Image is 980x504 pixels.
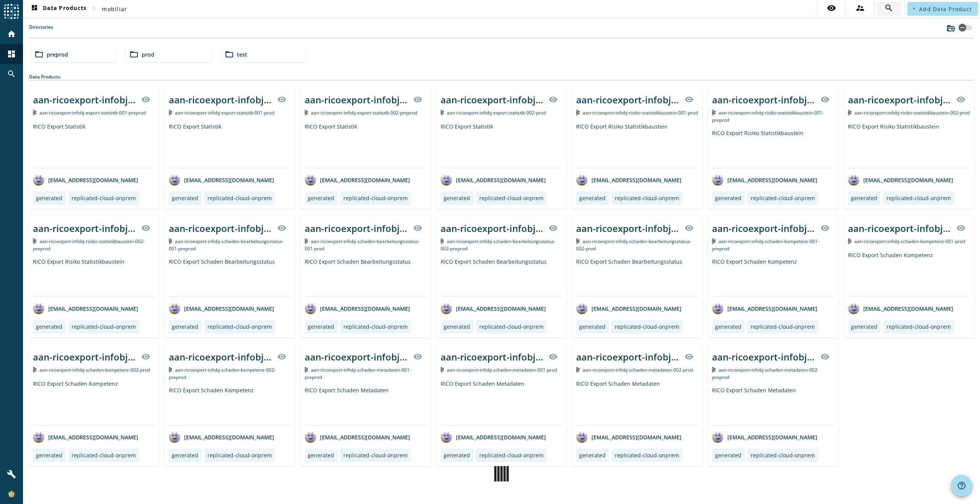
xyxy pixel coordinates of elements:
img: Kafka Topic: aan-ricoexport-infobj-schaden-metadaten-001-prod [441,367,444,372]
div: replicated-cloud-onprem [72,452,136,459]
div: generated [308,452,334,459]
span: Kafka Topic: aan-ricoexport-infobj-schaden-metadaten-002-preprod [712,367,819,380]
div: replicated-cloud-onprem [207,452,272,459]
img: avatar [305,174,316,186]
mat-icon: folder_open [34,50,44,59]
mat-icon: visibility [277,95,286,104]
div: RICO Export Risiko Statistikbaustein [576,123,698,168]
img: Kafka Topic: aan-ricoexport-infobj-schaden-bearbeitungsstatus-001-prod [305,238,308,244]
span: Data Products [30,4,87,13]
span: Kafka Topic: aan-ricoexport-infobj-export-statistik-002-prod [447,109,546,116]
mat-icon: visibility [141,95,150,104]
div: aan-ricoexport-infobj-schaden-bearbeitungsstatus-001-_stage_ [169,222,273,235]
span: Kafka Topic: aan-ricoexport-infobj-schaden-metadaten-002-prod [583,367,693,373]
mat-icon: visibility [956,95,965,104]
span: Kafka Topic: aan-ricoexport-infobj-risiko-statistikbaustein-002-preprod [33,238,145,252]
img: avatar [576,431,588,443]
div: RICO Export Risiko Statistikbaustein [848,123,970,168]
div: generated [579,452,606,459]
img: avatar [848,303,859,314]
div: generated [36,323,62,330]
img: Kafka Topic: aan-ricoexport-infobj-export-statistik-002-prod [441,110,444,115]
div: RICO Export Schaden Kompetenz [712,258,834,297]
div: [EMAIL_ADDRESS][DOMAIN_NAME] [576,174,681,186]
div: [EMAIL_ADDRESS][DOMAIN_NAME] [169,174,274,186]
mat-icon: add [912,7,916,11]
div: replicated-cloud-onprem [72,323,136,330]
div: replicated-cloud-onprem [343,323,408,330]
img: avatar [712,174,724,186]
div: [EMAIL_ADDRESS][DOMAIN_NAME] [576,431,681,443]
div: [EMAIL_ADDRESS][DOMAIN_NAME] [33,303,138,314]
span: Kafka Topic: aan-ricoexport-infobj-schaden-bearbeitungsstatus-002-preprod [441,238,556,252]
div: aan-ricoexport-infobj-schaden-metadaten-001-_stage_ [305,351,408,363]
button: mobiliar [99,2,130,16]
div: replicated-cloud-onprem [207,194,272,202]
div: RICO Export Schaden Kompetenz [33,380,155,425]
div: [EMAIL_ADDRESS][DOMAIN_NAME] [441,174,546,186]
div: RICO Export Risiko Statistikbaustein [33,258,155,297]
img: avatar [576,174,588,186]
img: avatar [712,303,724,314]
div: RICO Export Schaden Bearbeitungsstatus [576,258,698,297]
div: generated [36,194,62,202]
mat-icon: dashboard [30,4,39,13]
div: aan-ricoexport-infobj-export-statistik-001-_stage_ [33,93,137,106]
div: [EMAIL_ADDRESS][DOMAIN_NAME] [576,303,681,314]
img: avatar [441,303,452,314]
span: preprod [47,51,68,58]
mat-icon: chevron_right [90,4,99,13]
div: replicated-cloud-onprem [207,323,272,330]
div: RICO Export Risiko Statistikbaustein [712,129,834,168]
div: [EMAIL_ADDRESS][DOMAIN_NAME] [169,431,274,443]
mat-icon: visibility [820,352,830,361]
mat-icon: search [884,3,893,13]
div: generated [172,194,198,202]
div: aan-ricoexport-infobj-schaden-kompetenz-001-_stage_ [848,222,952,235]
div: RICO Export Schaden Bearbeitungsstatus [441,258,563,297]
div: RICO Export Statistik [169,123,291,168]
mat-icon: build [7,470,16,479]
span: Kafka Topic: aan-ricoexport-infobj-schaden-bearbeitungsstatus-001-prod [305,238,420,252]
mat-icon: visibility [820,95,830,104]
img: avatar [33,174,44,186]
img: avatar [305,303,316,314]
img: df3a2c00d7f1025ea8f91671640e3a84 [8,490,15,498]
span: Kafka Topic: aan-ricoexport-infobj-schaden-kompetenz-001-prod [854,238,965,245]
mat-icon: visibility [956,223,965,233]
div: generated [308,194,334,202]
div: generated [36,452,62,459]
mat-icon: visibility [684,352,694,361]
div: [EMAIL_ADDRESS][DOMAIN_NAME] [305,431,410,443]
span: Kafka Topic: aan-ricoexport-infobj-export-statistik-002-preprod [311,109,417,116]
mat-icon: visibility [549,95,558,104]
mat-icon: visibility [820,223,830,233]
div: aan-ricoexport-infobj-schaden-bearbeitungsstatus-002-_stage_ [576,222,680,235]
div: aan-ricoexport-infobj-export-statistik-002-_stage_ [305,93,408,106]
img: Kafka Topic: aan-ricoexport-infobj-risiko-statistikbaustein-001-preprod [712,110,715,115]
div: RICO Export Statistik [441,123,563,168]
div: generated [308,323,334,330]
img: avatar [33,431,44,443]
img: Kafka Topic: aan-ricoexport-infobj-schaden-bearbeitungsstatus-001-preprod [169,238,172,244]
span: Kafka Topic: aan-ricoexport-infobj-schaden-kompetenz-002-preprod [169,367,276,380]
div: replicated-cloud-onprem [479,323,544,330]
mat-icon: visibility [277,223,286,233]
div: RICO Export Schaden Kompetenz [169,387,291,425]
span: Kafka Topic: aan-ricoexport-infobj-schaden-metadaten-001-preprod [305,367,412,380]
div: aan-ricoexport-infobj-risiko-statistikbaustein-002-_stage_ [848,93,952,106]
div: aan-ricoexport-infobj-schaden-bearbeitungsstatus-001-_stage_ [305,222,408,235]
div: replicated-cloud-onprem [887,323,951,330]
span: Kafka Topic: aan-ricoexport-infobj-export-statistik-001-preprod [39,109,146,116]
label: Directories [29,24,53,38]
span: Kafka Topic: aan-ricoexport-infobj-risiko-statistikbaustein-001-prod [583,109,698,116]
div: aan-ricoexport-infobj-schaden-metadaten-002-_stage_ [712,351,816,363]
span: Kafka Topic: aan-ricoexport-infobj-export-statistik-001-prod [175,109,274,116]
div: RICO Export Schaden Metadaten [305,387,427,425]
div: [EMAIL_ADDRESS][DOMAIN_NAME] [305,174,410,186]
div: generated [444,194,470,202]
span: Kafka Topic: aan-ricoexport-infobj-schaden-bearbeitungsstatus-002-prod [576,238,691,252]
img: avatar [848,174,859,186]
img: Kafka Topic: aan-ricoexport-infobj-risiko-statistikbaustein-001-prod [576,110,580,115]
div: generated [715,323,742,330]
